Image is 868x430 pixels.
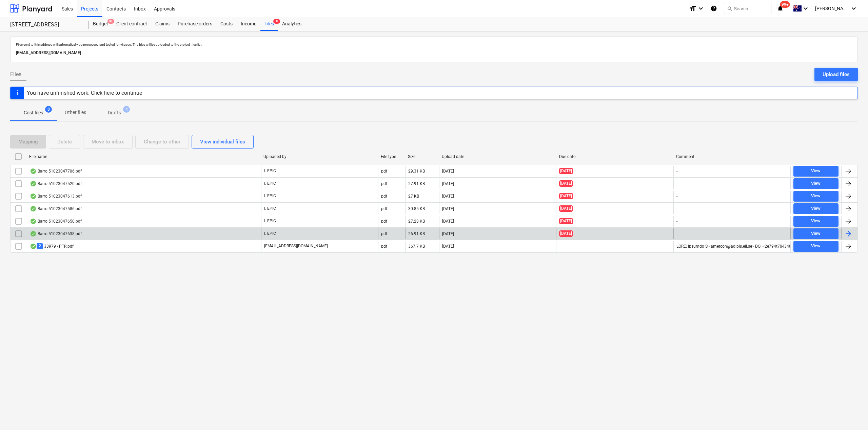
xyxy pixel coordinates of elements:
button: View [793,191,839,202]
p: I. EPIC [264,181,276,186]
p: I. EPIC [264,218,276,224]
p: I. EPIC [264,231,276,236]
div: File type [381,154,402,159]
i: Knowledge base [710,4,717,13]
div: OCR finished [30,219,37,224]
div: 29.31 KB [408,169,425,174]
button: View [793,166,839,177]
div: Barro 51023047613.pdf [30,194,82,199]
div: [STREET_ADDRESS] [10,21,81,28]
div: View [811,192,821,200]
span: [DATE] [559,230,573,237]
div: pdf [381,206,387,211]
a: Purchase orders [174,17,216,31]
div: pdf [381,194,387,199]
div: Due date [559,154,671,159]
div: Upload files [823,70,850,79]
span: search [727,6,732,11]
div: [DATE] [442,219,454,224]
span: 2 [37,243,43,249]
div: Barro 51023047650.pdf [30,219,82,224]
i: keyboard_arrow_down [850,4,858,13]
span: [DATE] [559,205,573,212]
div: Claims [151,17,174,31]
p: I. EPIC [264,206,276,211]
div: OCR finished [30,168,37,174]
span: 9+ [107,19,114,24]
div: View [811,217,821,225]
div: 33979 - PTR.pdf [30,243,74,249]
div: Files [260,17,278,31]
div: You have unfinished work. Click here to continue [27,90,142,96]
div: View [811,167,821,175]
span: [DATE] [559,180,573,187]
div: OCR finished [30,231,37,236]
span: [PERSON_NAME] [815,6,849,11]
div: pdf [381,181,387,186]
div: View [811,180,821,187]
span: [DATE] [559,193,573,199]
iframe: Chat Widget [834,398,868,430]
span: 8 [45,106,52,113]
div: Barro 51023047520.pdf [30,181,82,186]
div: Comment [676,154,788,159]
a: Budget9+ [89,17,112,31]
button: Search [724,3,771,14]
span: - [559,243,562,249]
div: File name [29,154,258,159]
div: Barro 51023047706.pdf [30,168,82,174]
span: [DATE] [559,218,573,224]
div: OCR finished [30,181,37,186]
div: View [811,242,821,250]
div: 27.28 KB [408,219,425,224]
p: Other files [65,109,86,116]
span: Files [10,70,21,78]
div: [DATE] [442,181,454,186]
div: - [676,169,677,174]
a: Client contract [112,17,151,31]
div: [DATE] [442,206,454,211]
p: [EMAIL_ADDRESS][DOMAIN_NAME] [264,243,328,249]
div: View individual files [200,137,245,146]
div: - [676,194,677,199]
div: 367.7 KB [408,244,425,249]
div: pdf [381,219,387,224]
p: I. EPIC [264,168,276,174]
div: 27.91 KB [408,181,425,186]
div: [DATE] [442,244,454,249]
div: Uploaded by [263,154,375,159]
div: - [676,231,677,236]
div: 30.85 KB [408,206,425,211]
i: notifications [777,4,784,13]
a: Income [237,17,260,31]
a: Costs [216,17,237,31]
p: Cost files [24,109,43,116]
p: Drafts [108,109,121,116]
div: Analytics [278,17,305,31]
button: View [793,228,839,239]
button: View [793,178,839,189]
button: Upload files [814,68,858,81]
div: Upload date [442,154,554,159]
button: View individual files [192,135,254,149]
div: Barro 51023047638.pdf [30,231,82,236]
div: - [676,219,677,224]
a: Files8 [260,17,278,31]
i: keyboard_arrow_down [697,4,705,13]
div: Budget [89,17,112,31]
div: Size [408,154,436,159]
span: 99+ [780,1,790,8]
div: - [676,206,677,211]
div: [DATE] [442,169,454,174]
div: OCR finished [30,244,37,249]
button: View [793,216,839,227]
div: pdf [381,169,387,174]
div: View [811,205,821,212]
div: [DATE] [442,231,454,236]
span: [DATE] [559,168,573,174]
div: OCR finished [30,206,37,211]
